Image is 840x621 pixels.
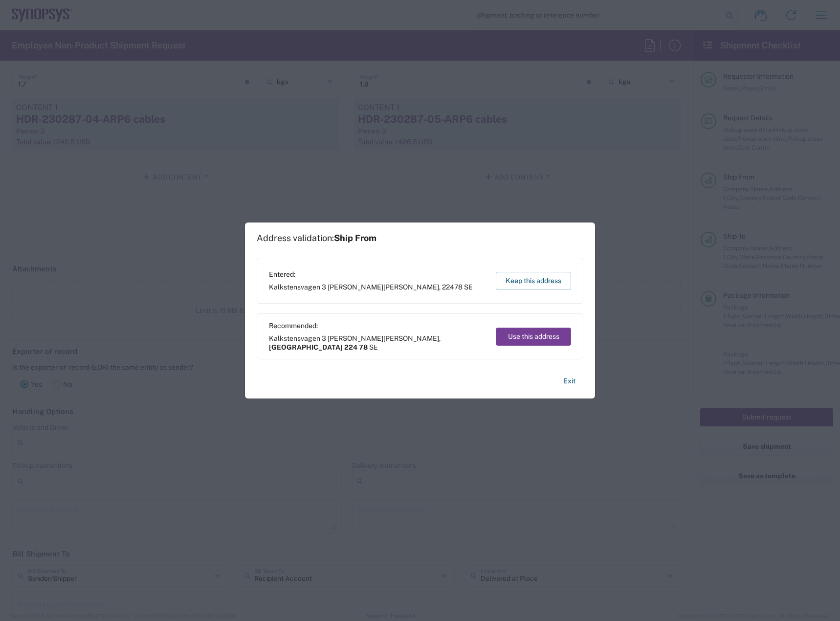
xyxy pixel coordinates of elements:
[442,283,463,291] span: 22478
[383,283,439,291] span: [PERSON_NAME]
[344,343,368,351] span: 224 78
[496,272,571,290] button: Keep this address
[496,328,571,346] button: Use this address
[334,233,376,243] span: Ship From
[269,343,343,351] span: [GEOGRAPHIC_DATA]
[269,334,486,352] span: Kalkstensvagen 3 [PERSON_NAME] ,
[464,283,473,291] span: SE
[257,233,376,244] h1: Address validation:
[269,270,473,279] span: Entered:
[269,283,473,291] span: Kalkstensvagen 3 [PERSON_NAME] ,
[383,334,439,342] span: [PERSON_NAME]
[369,343,378,351] span: SE
[269,321,486,330] span: Recommended:
[555,373,583,390] button: Exit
